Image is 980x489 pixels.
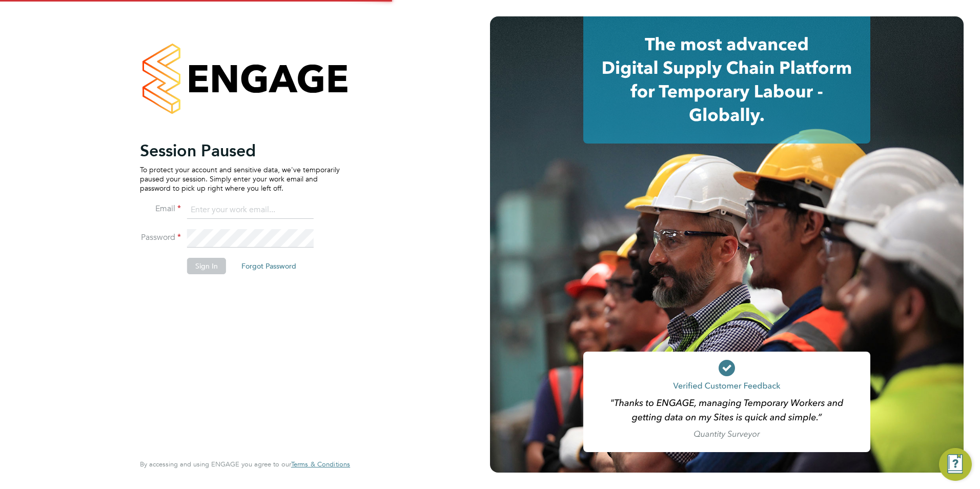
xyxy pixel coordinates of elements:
button: Sign In [187,258,226,274]
label: Email [140,203,181,214]
span: Terms & Conditions [291,460,350,468]
a: Terms & Conditions [291,460,350,468]
label: Password [140,232,181,243]
h2: Session Paused [140,140,340,161]
span: By accessing and using ENGAGE you agree to our [140,460,350,468]
p: To protect your account and sensitive data, we've temporarily paused your session. Simply enter y... [140,165,340,193]
button: Engage Resource Center [939,448,972,481]
button: Forgot Password [233,258,304,274]
input: Enter your work email... [187,201,314,219]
